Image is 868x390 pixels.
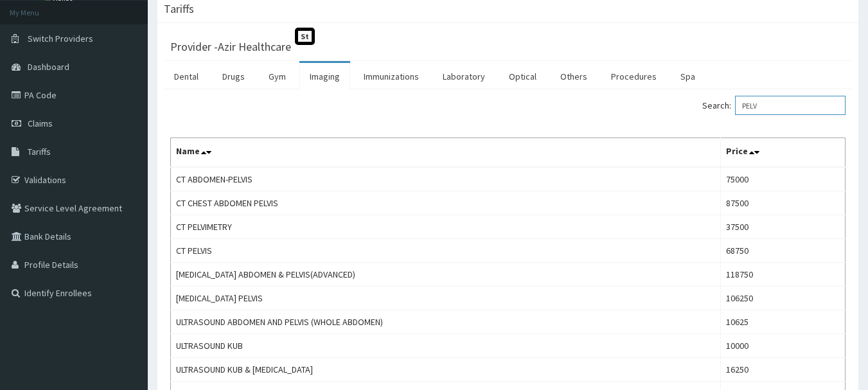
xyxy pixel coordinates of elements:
[164,63,209,90] a: Dental
[164,3,194,15] h3: Tariffs
[735,96,846,115] input: Search:
[720,334,845,358] td: 10000
[171,239,721,263] td: CT PELVIS
[171,287,721,310] td: [MEDICAL_DATA] PELVIS
[720,138,845,168] th: Price
[171,191,721,215] td: CT CHEST ABDOMEN PELVIS
[432,63,495,90] a: Laboratory
[299,63,350,90] a: Imaging
[170,41,291,53] h3: Provider - Azir Healthcare
[171,167,721,191] td: CT ABDOMEN-PELVIS
[702,96,846,115] label: Search:
[295,28,315,45] span: St
[171,215,721,239] td: CT PELVIMETRY
[720,310,845,334] td: 10625
[720,358,845,382] td: 16250
[720,167,845,191] td: 75000
[28,146,51,157] span: Tariffs
[28,33,93,44] span: Switch Providers
[258,63,296,90] a: Gym
[550,63,598,90] a: Others
[171,334,721,358] td: ULTRASOUND KUB
[720,215,845,239] td: 37500
[670,63,705,90] a: Spa
[720,239,845,263] td: 68750
[28,61,69,73] span: Dashboard
[601,63,667,90] a: Procedures
[720,287,845,310] td: 106250
[171,263,721,287] td: [MEDICAL_DATA] ABDOMEN & PELVIS(ADVANCED)
[171,138,721,168] th: Name
[171,358,721,382] td: ULTRASOUND KUB & [MEDICAL_DATA]
[212,63,255,90] a: Drugs
[28,118,53,129] span: Claims
[499,63,547,90] a: Optical
[353,63,429,90] a: Immunizations
[720,263,845,287] td: 118750
[720,191,845,215] td: 87500
[171,310,721,334] td: ULTRASOUND ABDOMEN AND PELVIS (WHOLE ABDOMEN)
